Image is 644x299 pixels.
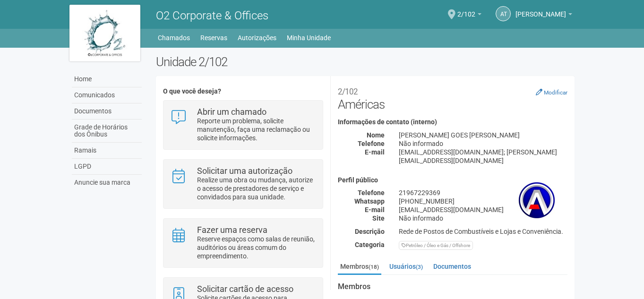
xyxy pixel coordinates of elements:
[536,88,567,96] a: Modificar
[72,175,142,190] a: Anuncie sua marca
[197,284,293,294] strong: Solicitar cartão de acesso
[197,117,316,142] p: Reporte um problema, solicite manutenção, faça uma reclamação ou solicite informações.
[416,264,423,270] small: (3)
[358,189,385,196] strong: Telefone
[171,226,316,260] a: Fazer uma reserva Reserve espaços como salas de reunião, auditórios ou áreas comum do empreendime...
[197,166,292,176] strong: Solicitar uma autorização
[369,264,379,270] small: (18)
[431,259,473,273] a: Documentos
[392,188,575,197] div: 21967229369
[72,120,142,143] a: Grade de Horários dos Ônibus
[197,235,316,260] p: Reserve espaços como salas de reunião, auditórios ou áreas comum do empreendimento.
[163,88,323,95] h4: O que você deseja?
[457,1,475,18] span: 2/102
[496,6,511,21] a: AT
[72,103,142,120] a: Documentos
[392,205,575,214] div: [EMAIL_ADDRESS][DOMAIN_NAME]
[338,177,567,184] h4: Perfil público
[392,214,575,222] div: Não informado
[515,1,566,18] span: Alessandra Teixeira
[355,241,385,248] strong: Categoria
[72,143,142,159] a: Ramais
[287,31,331,44] a: Minha Unidade
[72,159,142,175] a: LGPD
[367,131,385,139] strong: Nome
[338,119,567,126] h4: Informações de contato (interno)
[69,5,140,61] img: logo.jpg
[544,89,567,96] small: Modificar
[197,176,316,201] p: Realize uma obra ou mudança, autorize o acesso de prestadores de serviço e convidados para sua un...
[171,167,316,201] a: Solicitar uma autorização Realize uma obra ou mudança, autorize o acesso de prestadores de serviç...
[354,197,385,205] strong: Whatsapp
[171,108,316,142] a: Abrir um chamado Reporte um problema, solicite manutenção, faça uma reclamação ou solicite inform...
[197,107,266,117] strong: Abrir um chamado
[238,31,276,44] a: Autorizações
[72,71,142,87] a: Home
[515,12,572,19] a: [PERSON_NAME]
[392,148,575,165] div: [EMAIL_ADDRESS][DOMAIN_NAME]; [PERSON_NAME][EMAIL_ADDRESS][DOMAIN_NAME]
[387,259,425,273] a: Usuários(3)
[72,87,142,103] a: Comunicados
[392,227,575,236] div: Rede de Postos de Combustíveis e Lojas e Conveniência.
[358,140,385,147] strong: Telefone
[156,55,575,69] h2: Unidade 2/102
[338,83,567,111] h2: Américas
[513,177,560,224] img: business.png
[158,31,190,44] a: Chamados
[392,131,575,139] div: [PERSON_NAME] GOES [PERSON_NAME]
[200,31,227,44] a: Reservas
[392,197,575,205] div: [PHONE_NUMBER]
[338,259,381,275] a: Membros(18)
[338,87,358,96] small: 2/102
[392,139,575,148] div: Não informado
[197,225,267,235] strong: Fazer uma reserva
[399,241,473,250] div: Petróleo / Óleo e Gás / Offshore
[338,282,567,291] strong: Membros
[365,206,385,214] strong: E-mail
[457,12,481,19] a: 2/102
[372,214,385,222] strong: Site
[365,148,385,156] strong: E-mail
[355,228,385,235] strong: Descrição
[156,9,268,22] span: O2 Corporate & Offices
